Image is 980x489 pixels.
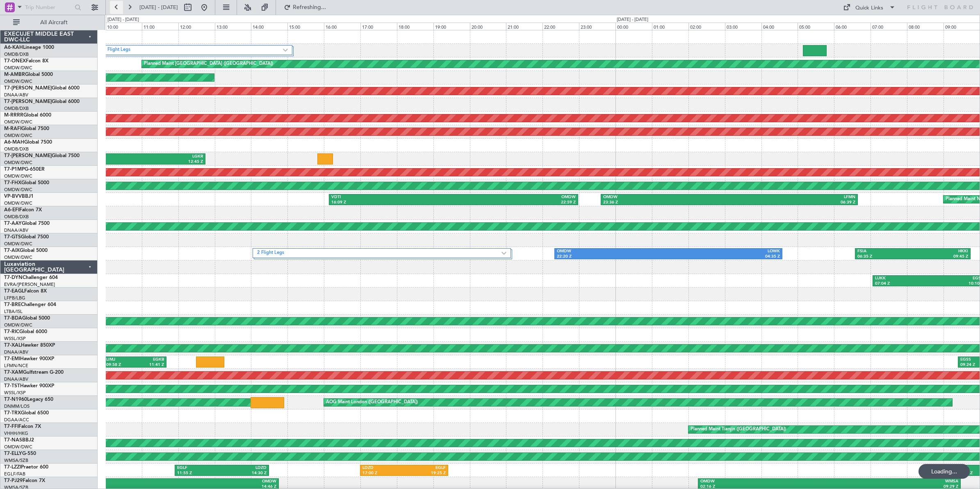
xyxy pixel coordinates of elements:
[4,140,24,145] span: A6-MAH
[139,4,178,11] span: [DATE] - [DATE]
[4,200,32,206] a: OMDW/DWC
[913,249,968,254] div: HKKI
[4,45,54,50] a: A6-KAHLineage 1000
[4,221,22,226] span: T7-AAY
[4,281,55,288] a: EVRA/[PERSON_NAME]
[4,438,34,443] a: T7-NASBBJ2
[4,329,19,334] span: T7-RIC
[4,451,22,456] span: T7-ELLY
[4,254,32,260] a: OMDW/DWC
[4,275,23,280] span: T7-DYN
[133,154,203,160] div: LGKR
[144,58,273,70] div: Planned Maint [GEOGRAPHIC_DATA] ([GEOGRAPHIC_DATA])
[222,471,267,476] div: 14:30 Z
[105,23,142,30] div: 10:00
[857,249,913,254] div: FSIA
[4,113,23,118] span: M-RRRR
[215,23,251,30] div: 13:00
[4,478,23,483] span: T7-PJ29
[4,65,32,71] a: OMDW/DWC
[729,194,855,200] div: LFMN
[4,444,32,450] a: OMDW/DWC
[4,289,47,294] a: T7-EAGLFalcon 8X
[4,126,49,131] a: M-RAFIGlobal 7500
[360,23,397,30] div: 17:00
[652,23,688,30] div: 01:00
[433,23,470,30] div: 19:00
[4,384,20,388] span: T7-TST
[700,479,830,484] div: OMDW
[918,464,970,479] div: Loading...
[913,254,968,260] div: 09:45 Z
[454,200,576,206] div: 22:59 Z
[579,23,615,30] div: 23:00
[4,187,32,193] a: OMDW/DWC
[4,451,36,456] a: T7-ELLYG-550
[4,181,21,185] span: T7-FHX
[4,471,25,477] a: EGLF/FAB
[668,254,780,260] div: 04:35 Z
[4,241,32,247] a: OMDW/DWC
[4,316,50,321] a: T7-BDAGlobal 5000
[4,430,28,436] a: VHHH/HKG
[4,153,52,158] span: T7-[PERSON_NAME]
[4,411,49,416] a: T7-TRXGlobal 6500
[404,471,446,476] div: 19:25 Z
[4,194,34,199] a: VP-BVVBBJ1
[4,356,20,361] span: T7-EMI
[4,140,52,145] a: A6-MAHGlobal 7500
[4,289,24,294] span: T7-EAGL
[4,78,32,85] a: OMDW/DWC
[9,16,89,29] button: All Aircraft
[668,249,780,254] div: LOWK
[4,322,32,328] a: OMDW/DWC
[4,146,29,152] a: OMDB/DXB
[4,99,52,104] span: T7-[PERSON_NAME]
[4,336,26,342] a: WSSL/XSP
[397,23,433,30] div: 18:00
[729,200,855,206] div: 06:39 Z
[4,167,25,172] span: T7-P1MP
[135,357,164,363] div: EGKB
[688,23,725,30] div: 02:00
[4,99,80,104] a: T7-[PERSON_NAME]Global 6000
[21,20,87,25] span: All Aircraft
[292,5,327,10] span: Refreshing...
[4,438,22,443] span: T7-NAS
[4,397,53,402] a: T7-N1960Legacy 650
[615,23,652,30] div: 00:00
[4,113,51,118] a: M-RRRRGlobal 6000
[362,471,404,476] div: 17:00 Z
[404,465,446,471] div: EGLF
[4,465,21,470] span: T7-LZZI
[222,465,267,471] div: LDZD
[106,362,135,368] div: 09:58 Z
[4,343,21,348] span: T7-XAL
[4,397,27,402] span: T7-N1960
[4,235,21,240] span: T7-GTS
[4,92,28,98] a: DNAA/ABV
[4,411,21,416] span: T7-TRX
[4,167,45,172] a: T7-P1MPG-650ER
[4,457,28,464] a: WMSA/SZB
[4,424,18,429] span: T7-FFI
[506,23,542,30] div: 21:00
[4,214,29,220] a: OMDB/DXB
[4,370,23,375] span: T7-XAM
[4,390,26,396] a: WSSL/XSP
[331,200,454,206] div: 16:09 Z
[4,208,19,213] span: A6-EFI
[4,59,26,64] span: T7-ONEX
[761,23,798,30] div: 04:00
[4,194,22,199] span: VP-BVV
[103,47,283,54] label: 2 Flight Legs
[106,357,135,363] div: LIMJ
[691,423,786,436] div: Planned Maint Tianjin ([GEOGRAPHIC_DATA])
[4,478,45,483] a: T7-PJ29Falcon 7X
[4,417,29,423] a: DGAA/ACC
[454,194,576,200] div: OMDW
[4,403,30,409] a: DNMM/LOS
[362,465,404,471] div: LDZD
[875,276,929,281] div: LUKK
[4,248,48,253] a: T7-AIXGlobal 5000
